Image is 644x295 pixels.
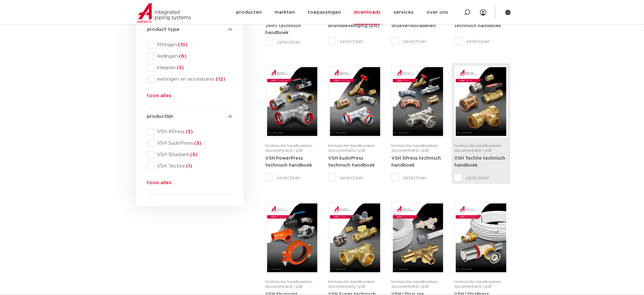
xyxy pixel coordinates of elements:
[266,156,312,168] a: VSH PowerPress technisch handboek
[177,42,188,47] span: (10)
[155,129,233,135] span: VSH XPress
[391,174,445,182] label: selecteer
[147,64,233,72] div: kleppen(3)
[329,38,382,45] label: selecteer
[391,156,441,168] a: VSH XPress technisch handboek
[267,67,317,136] img: VSH-PowerPress_A4TM_5008817_2024_3.1_NL-pdf.jpg
[329,280,376,289] span: technische handboeken, documentatie | pdf
[330,67,380,136] img: VSH-SudoPress_A4TM_5001604-2023-3.0_NL-pdf.jpg
[215,77,226,82] span: (12)
[391,38,445,45] label: selecteer
[178,54,187,59] span: (6)
[147,151,233,159] div: VSH Shurjoint(3)
[266,144,313,152] span: technische handboeken, documentatie | pdf
[147,92,172,102] button: toon alles
[454,38,508,45] label: selecteer
[147,26,233,33] h4: product type
[147,76,233,83] div: metingen en accessoires(12)
[329,144,376,152] span: technische handboeken, documentatie | pdf
[147,162,233,170] div: VSH Tectite(1)
[391,144,439,152] span: technische handboeken, documentatie | pdf
[393,204,443,272] img: VSH-UltraLine_A4TM_5010216_2022_1.0_NL-pdf.jpg
[185,164,193,169] span: (1)
[267,204,317,272] img: VSH-Shurjoint_A4TM_5008731_2024_3.0_EN-pdf.jpg
[155,163,233,169] span: VSH Tectite
[393,67,443,136] img: VSH-XPress_A4TM_5008762_2025_4.1_NL-pdf.jpg
[147,179,172,189] button: toon alles
[155,65,233,71] span: kleppen
[147,41,233,49] div: fittingen(10)
[176,65,184,70] span: (3)
[155,140,233,147] span: VSH SudoPress
[147,53,233,60] div: leidingen(6)
[189,152,198,157] span: (3)
[155,42,233,48] span: fittingen
[456,204,506,272] img: VSH-UltraPress_A4TM_5008751_2025_3.0_NL-pdf.jpg
[329,156,375,168] a: VSH SudoPress technisch handboek
[391,280,439,289] span: technische handboeken, documentatie | pdf
[456,67,506,136] img: VSH-Tectite_A4TM_5009376-2024-2.0_NL-pdf.jpg
[454,280,502,289] span: technische handboeken, documentatie | pdf
[329,174,382,182] label: selecteer
[193,141,202,146] span: (3)
[266,174,319,182] label: selecteer
[155,53,233,60] span: leidingen
[147,128,233,136] div: VSH XPress(3)
[147,113,233,120] h4: productlijn
[155,152,233,158] span: VSH Shurjoint
[155,76,233,83] span: metingen en accessoires
[266,38,319,46] label: selecteer
[454,156,505,168] a: VSH Tectite technisch handboek
[330,204,380,272] img: VSH-Super_A4TM_5007411-2022-2.1_NL-1-pdf.jpg
[185,129,193,134] span: (3)
[266,17,309,35] strong: VSH Shurjoint Ring Joint technisch handboek
[266,280,313,289] span: technische handboeken, documentatie | pdf
[147,140,233,147] div: VSH SudoPress(3)
[454,144,502,152] span: technische handboeken, documentatie | pdf
[454,174,508,182] label: selecteer
[266,17,309,35] a: VSH Shurjoint Ring Joint technisch handboek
